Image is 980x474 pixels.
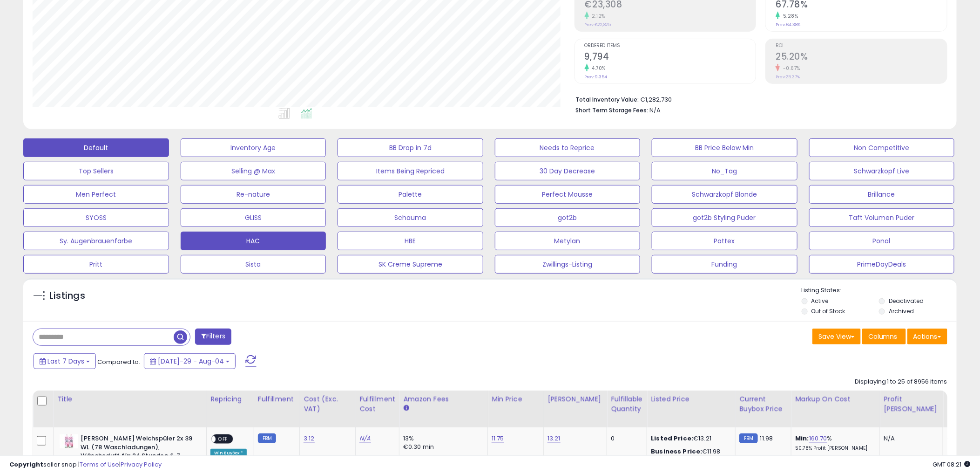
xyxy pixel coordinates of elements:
[795,394,876,404] div: Markup on Cost
[181,185,326,204] button: Re-nature
[338,138,483,157] button: BB Drop in 7d
[802,286,957,295] p: Listing States:
[547,434,561,443] a: 13.21
[304,434,315,443] a: 3.12
[359,394,395,414] div: Fulfillment Cost
[181,232,326,250] button: HAC
[258,394,296,404] div: Fulfillment
[47,357,84,366] span: Last 7 Days
[809,434,827,443] a: 160.70
[403,443,480,451] div: €0.30 min
[495,185,641,204] button: Perfect Mousse
[495,162,641,180] button: 30 Day Decrease
[23,255,169,274] button: Pritt
[739,433,757,443] small: FBM
[652,255,798,274] button: Funding
[403,434,480,443] div: 13%
[652,185,798,204] button: Schwarzkopf Blonde
[23,185,169,204] button: Men Perfect
[889,307,914,315] label: Archived
[776,74,800,80] small: Prev: 25.37%
[809,162,955,180] button: Schwarzkopf Live
[547,394,603,404] div: [PERSON_NAME]
[884,434,936,443] div: N/A
[585,22,611,27] small: Prev: €22,825
[258,433,276,443] small: FBM
[780,65,800,72] small: -0.67%
[158,357,224,366] span: [DATE]-29 - Aug-04
[589,13,606,20] small: 2.12%
[403,394,484,404] div: Amazon Fees
[739,394,787,414] div: Current Buybox Price
[760,434,773,443] span: 11.98
[576,93,940,104] li: €1,282,730
[181,208,326,227] button: GLISS
[651,434,693,443] b: Listed Price:
[23,208,169,227] button: SYOSS
[216,435,230,443] span: OFF
[776,51,947,64] h2: 25.20%
[338,208,483,227] button: Schauma
[651,394,731,404] div: Listed Price
[304,394,351,414] div: Cost (Exc. VAT)
[181,255,326,274] button: Sista
[57,394,203,404] div: Title
[23,138,169,157] button: Default
[338,232,483,250] button: HBE
[492,394,540,404] div: Min Price
[23,162,169,180] button: Top Sellers
[495,138,641,157] button: Needs to Reprice
[210,394,250,404] div: Repricing
[855,378,947,386] div: Displaying 1 to 25 of 8956 items
[195,329,231,345] button: Filters
[795,434,872,452] div: %
[144,353,236,369] button: [DATE]-29 - Aug-04
[652,208,798,227] button: got2b Styling Puder
[359,434,371,443] a: N/A
[889,297,924,305] label: Deactivated
[809,208,955,227] button: Taft Volumen Puder
[338,185,483,204] button: Palette
[60,434,78,448] img: 41I1umVG-ZL._SL40_.jpg
[776,22,800,27] small: Prev: 64.38%
[933,460,971,469] span: 2025-08-12 08:21 GMT
[80,460,119,469] a: Terms of Use
[650,106,661,115] span: N/A
[791,391,880,427] th: The percentage added to the cost of goods (COGS) that forms the calculator for Min & Max prices.
[585,74,608,80] small: Prev: 9,354
[576,106,649,114] b: Short Term Storage Fees:
[495,232,641,250] button: Metylan
[812,329,861,344] button: Save View
[495,208,641,227] button: got2b
[121,460,162,469] a: Privacy Policy
[809,255,955,274] button: PrimeDayDeals
[338,255,483,274] button: SK Creme Supreme
[403,404,409,412] small: Amazon Fees.
[97,357,140,366] span: Compared to:
[585,51,756,64] h2: 9,794
[495,255,641,274] button: Zwillings-Listing
[181,162,326,180] button: Selling @ Max
[809,185,955,204] button: Brillance
[34,353,96,369] button: Last 7 Days
[795,434,809,443] b: Min:
[907,329,947,344] button: Actions
[576,96,639,103] b: Total Inventory Value:
[809,138,955,157] button: Non Competitive
[776,43,947,48] span: ROI
[884,394,939,414] div: Profit [PERSON_NAME]
[611,394,643,414] div: Fulfillable Quantity
[9,460,43,469] strong: Copyright
[611,434,640,443] div: 0
[589,65,606,72] small: 4.70%
[338,162,483,180] button: Items Being Repriced
[795,445,872,452] p: 50.78% Profit [PERSON_NAME]
[652,232,798,250] button: Pattex
[652,138,798,157] button: BB Price Below Min
[651,434,728,443] div: €13.21
[809,232,955,250] button: Ponal
[49,289,85,302] h5: Listings
[181,138,326,157] button: Inventory Age
[23,232,169,250] button: Sy. Augenbrauenfarbe
[862,329,906,344] button: Columns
